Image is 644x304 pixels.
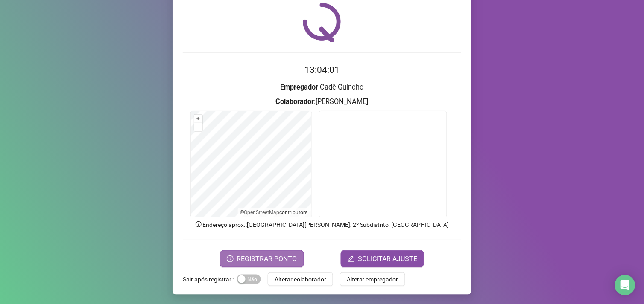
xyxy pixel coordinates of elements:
[237,254,297,264] span: REGISTRAR PONTO
[220,250,304,267] button: REGISTRAR PONTO
[348,255,354,262] span: edit
[304,65,340,75] time: 13:04:01
[194,115,202,123] button: +
[358,254,417,264] span: SOLICITAR AJUSTE
[340,272,405,286] button: Alterar empregador
[183,220,461,229] p: Endereço aprox. : [GEOGRAPHIC_DATA][PERSON_NAME], 2º Subdistrito, [GEOGRAPHIC_DATA]
[183,272,237,286] label: Sair após registrar
[341,250,424,267] button: editSOLICITAR AJUSTE
[183,96,461,107] h3: : [PERSON_NAME]
[276,98,314,106] strong: Colaborador
[281,83,319,91] strong: Empregador
[303,3,341,42] img: QRPoint
[275,275,326,284] span: Alterar colaborador
[240,209,309,215] li: © contributors.
[347,275,398,284] span: Alterar empregador
[183,82,461,93] h3: : Cadê Guincho
[194,123,202,131] button: –
[227,255,234,262] span: clock-circle
[195,220,202,228] span: info-circle
[268,272,333,286] button: Alterar colaborador
[244,209,280,215] a: OpenStreetMap
[615,275,635,295] div: Open Intercom Messenger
